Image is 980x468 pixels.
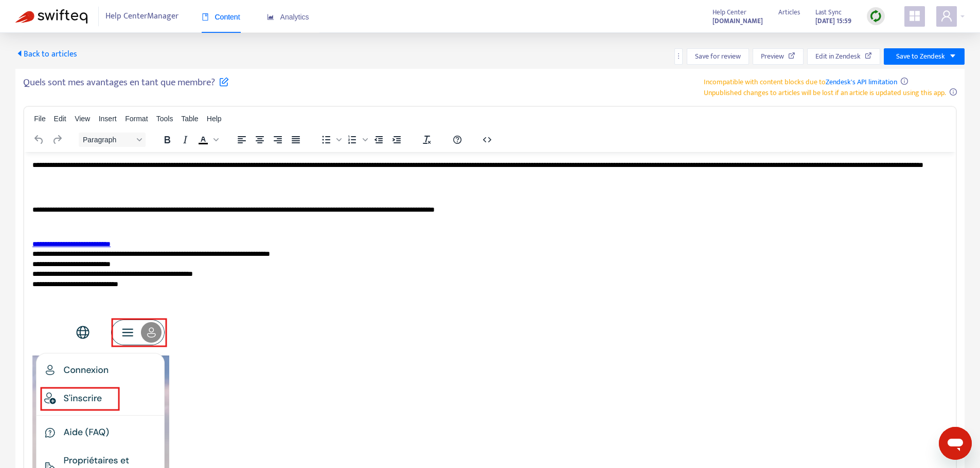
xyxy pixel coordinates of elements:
[940,10,953,22] span: user
[15,49,24,58] span: caret-left
[704,87,946,99] span: Unpublished changes to articles will be lost if an article is updated using this app.
[815,15,851,27] strong: [DATE] 15:59
[370,133,387,147] button: Decrease indent
[675,52,682,60] span: more
[950,88,957,96] span: info-circle
[105,7,179,26] span: Help Center Manager
[418,133,436,147] button: Clear formatting
[75,115,90,123] span: View
[207,115,222,123] span: Help
[908,10,921,22] span: appstore
[901,78,908,85] span: info-circle
[48,133,66,147] button: Redo
[388,133,405,147] button: Increase indent
[15,47,77,61] span: Back to articles
[251,133,269,147] button: Align center
[896,51,945,62] span: Save to Zendesk
[753,48,804,65] button: Preview
[674,48,683,65] button: more
[807,48,880,65] button: Edit in Zendesk
[761,51,784,62] span: Preview
[344,133,369,147] div: Numbered list
[884,48,965,65] button: Save to Zendeskcaret-down
[687,48,749,65] button: Save for review
[869,10,882,23] img: sync.dc5367851b00ba804db3.png
[815,7,842,18] span: Last Sync
[99,115,117,123] span: Insert
[15,9,87,24] img: Swifteq
[712,15,763,27] strong: [DOMAIN_NAME]
[79,133,146,147] button: Block Paragraph
[704,76,897,88] span: Incompatible with content blocks due to
[194,133,220,147] div: Text color Black
[939,427,972,460] iframe: Button to launch messaging window
[34,115,46,123] span: File
[181,115,198,123] span: Table
[30,133,48,147] button: Undo
[202,13,240,21] span: Content
[267,13,274,21] span: area-chart
[83,136,133,144] span: Paragraph
[176,133,194,147] button: Italic
[287,133,305,147] button: Justify
[778,7,800,18] span: Articles
[269,133,287,147] button: Align right
[317,133,343,147] div: Bullet list
[202,13,209,21] span: book
[949,52,956,60] span: caret-down
[158,133,176,147] button: Bold
[267,13,309,21] span: Analytics
[125,115,148,123] span: Format
[712,7,746,18] span: Help Center
[23,77,229,95] h5: Quels sont mes avantages en tant que membre?
[156,115,173,123] span: Tools
[233,133,251,147] button: Align left
[826,76,897,88] a: Zendesk's API limitation
[54,115,66,123] span: Edit
[712,15,763,27] a: [DOMAIN_NAME]
[695,51,741,62] span: Save for review
[815,51,861,62] span: Edit in Zendesk
[449,133,466,147] button: Help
